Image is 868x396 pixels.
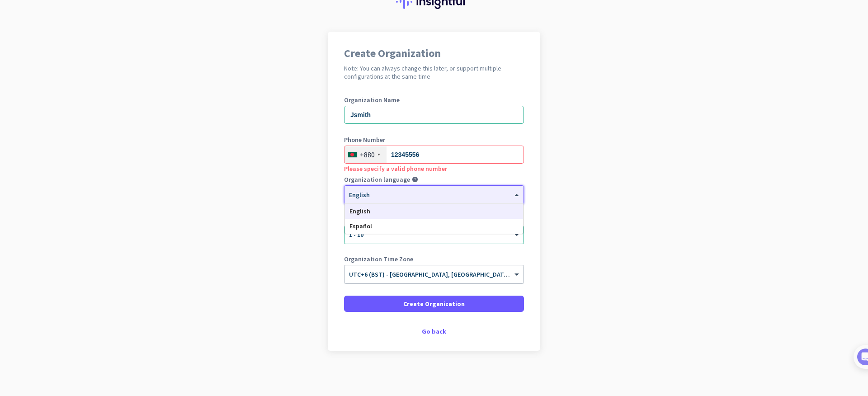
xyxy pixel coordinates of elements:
[344,137,524,143] label: Phone Number
[344,256,524,262] label: Organization Time Zone
[344,296,524,312] button: Create Organization
[344,165,447,173] span: Please specify a valid phone number
[349,207,370,215] span: English
[344,146,524,164] input: 2-7111234
[344,106,524,124] input: What is the name of your organization?
[344,64,524,80] h2: Note: You can always change this later, or support multiple configurations at the same time
[349,222,372,230] span: Español
[344,48,524,59] h1: Create Organization
[403,299,465,308] span: Create Organization
[344,328,524,335] div: Go back
[412,176,418,183] i: help
[344,97,524,103] label: Organization Name
[360,150,375,159] div: +880
[345,204,523,234] div: Options List
[344,216,524,222] label: Organization Size (Optional)
[344,176,410,183] label: Organization language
